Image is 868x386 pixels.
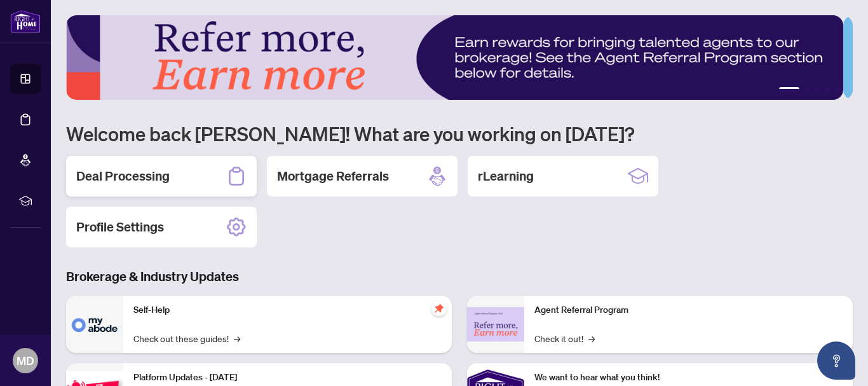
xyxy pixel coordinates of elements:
img: Slide 0 [66,15,843,100]
span: → [234,331,240,345]
img: Agent Referral Program [467,307,524,342]
button: 4 [825,87,830,92]
h2: Deal Processing [76,167,170,185]
p: Self-Help [133,303,442,317]
h2: Profile Settings [76,218,164,236]
h2: rLearning [478,167,534,185]
span: → [588,331,595,345]
span: MD [17,352,34,369]
a: Check it out!→ [534,331,595,345]
button: 5 [835,87,840,92]
button: 2 [804,87,810,92]
a: Check out these guides!→ [133,331,240,345]
button: Open asap [817,341,855,380]
button: 1 [779,87,799,92]
button: 3 [815,87,820,92]
h3: Brokerage & Industry Updates [66,268,853,286]
img: logo [10,10,41,33]
img: Self-Help [66,296,123,353]
p: Agent Referral Program [534,303,843,317]
p: We want to hear what you think! [534,371,843,385]
span: pushpin [431,301,447,316]
h1: Welcome back [PERSON_NAME]! What are you working on [DATE]? [66,121,853,146]
h2: Mortgage Referrals [277,167,389,185]
p: Platform Updates - [DATE] [133,371,442,385]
